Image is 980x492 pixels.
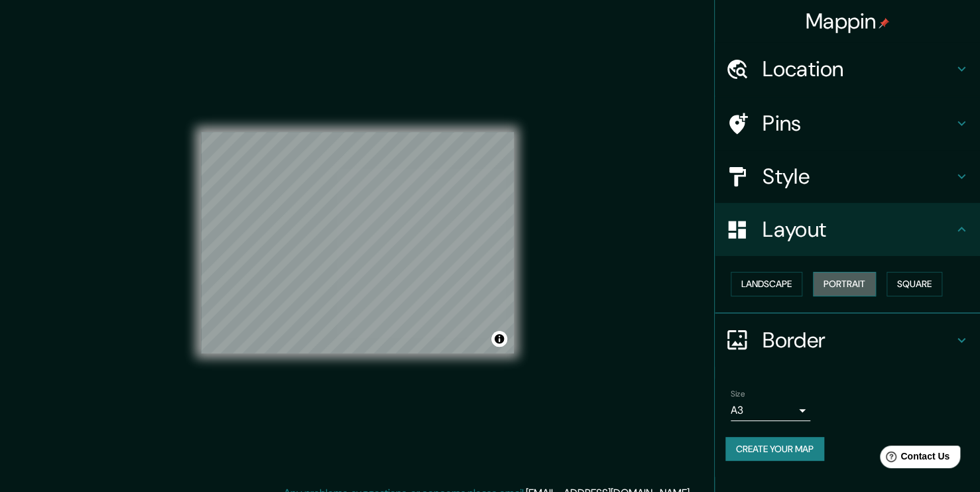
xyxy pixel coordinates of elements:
h4: Location [763,56,953,82]
h4: Style [763,163,953,190]
button: Toggle attribution [491,331,507,347]
iframe: Help widget launcher [862,440,965,477]
div: Border [715,314,980,367]
div: Style [715,150,980,203]
div: Pins [715,97,980,150]
h4: Mappin [806,8,890,34]
button: Square [887,272,942,296]
button: Create your map [725,437,824,461]
button: Portrait [813,272,876,296]
div: Location [715,42,980,95]
div: Layout [715,203,980,256]
label: Size [731,388,745,399]
canvas: Map [201,132,514,353]
div: A3 [731,400,810,421]
h4: Border [763,327,953,353]
button: Landscape [731,272,802,296]
img: pin-icon.png [879,18,889,29]
h4: Layout [763,216,953,243]
h4: Pins [763,110,953,137]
